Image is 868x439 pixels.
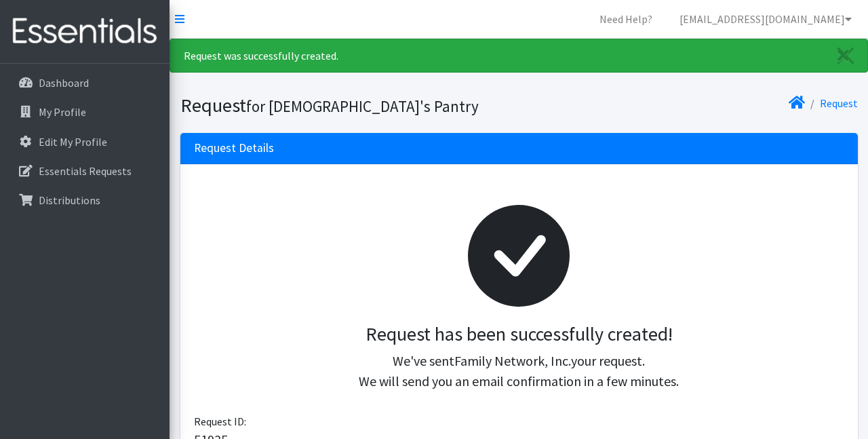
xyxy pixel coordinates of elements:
[5,98,164,126] a: My Profile
[194,415,246,428] span: Request ID:
[39,76,89,90] p: Dashboard
[39,135,107,149] p: Edit My Profile
[5,69,164,96] a: Dashboard
[39,105,86,119] p: My Profile
[669,5,863,33] a: [EMAIL_ADDRESS][DOMAIN_NAME]
[5,187,164,214] a: Distributions
[180,94,514,117] h1: Request
[454,352,571,369] span: Family Network, Inc.
[246,96,479,116] small: for [DEMOGRAPHIC_DATA]'s Pantry
[194,141,274,155] h3: Request Details
[5,9,164,54] img: HumanEssentials
[589,5,663,33] a: Need Help?
[170,39,868,73] div: Request was successfully created.
[205,351,833,392] p: We've sent your request. We will send you an email confirmation in a few minutes.
[39,193,100,207] p: Distributions
[5,128,164,155] a: Edit My Profile
[824,39,867,72] a: Close
[205,323,833,346] h3: Request has been successfully created!
[5,157,164,185] a: Essentials Requests
[820,96,858,110] a: Request
[39,164,132,178] p: Essentials Requests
